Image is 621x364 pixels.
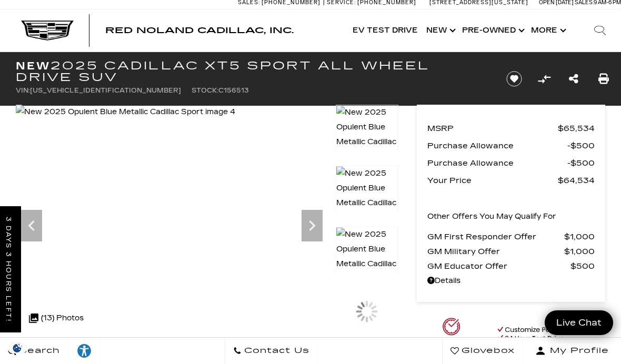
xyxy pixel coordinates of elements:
[427,173,558,188] span: Your Price
[16,87,30,94] span: VIN:
[567,138,595,153] span: $500
[16,59,51,72] strong: New
[427,259,595,274] a: GM Educator Offer $500
[427,209,556,224] p: Other Offers You May Qualify For
[442,338,523,364] a: Glovebox
[105,26,294,35] a: Red Noland Cadillac, Inc.
[422,9,458,52] a: New
[427,121,595,136] a: MSRP $65,534
[546,343,609,358] span: My Profile
[336,227,398,287] img: New 2025 Opulent Blue Metallic Cadillac Sport image 6
[242,343,309,358] span: Contact Us
[16,105,235,119] img: New 2025 Opulent Blue Metallic Cadillac Sport image 4
[579,9,621,52] div: Search
[16,343,60,358] span: Search
[192,87,218,94] span: Stock:
[24,306,89,331] div: (13) Photos
[68,343,100,359] div: Explore your accessibility options
[527,9,568,52] button: More
[503,70,526,87] button: Save vehicle
[551,317,607,329] span: Live Chat
[16,60,489,83] h1: 2025 Cadillac XT5 Sport All Wheel Drive SUV
[225,338,318,364] a: Contact Us
[427,274,595,288] a: Details
[105,25,294,35] span: Red Noland Cadillac, Inc.
[564,244,595,259] span: $1,000
[564,229,595,244] span: $1,000
[21,21,74,41] img: Cadillac Dark Logo with Cadillac White Text
[427,229,564,244] span: GM First Responder Offer
[30,87,181,94] span: [US_VEHICLE_IDENTIFICATION_NUMBER]
[21,210,42,241] div: Previous
[427,229,595,244] a: GM First Responder Offer $1,000
[458,9,527,52] a: Pre-Owned
[218,87,249,94] span: C156513
[558,173,595,188] span: $64,534
[5,342,29,353] section: Click to Open Cookie Consent Modal
[336,166,398,226] img: New 2025 Opulent Blue Metallic Cadillac Sport image 5
[536,71,552,87] button: Compare Vehicle
[427,244,595,259] a: GM Military Offer $1,000
[348,9,422,52] a: EV Test Drive
[598,72,609,86] a: Print this New 2025 Cadillac XT5 Sport All Wheel Drive SUV
[567,156,595,170] span: $500
[427,156,567,170] span: Purchase Allowance
[569,72,578,86] a: Share this New 2025 Cadillac XT5 Sport All Wheel Drive SUV
[427,259,570,274] span: GM Educator Offer
[427,138,567,153] span: Purchase Allowance
[558,121,595,136] span: $65,534
[427,138,595,153] a: Purchase Allowance $500
[545,310,613,335] a: Live Chat
[5,342,29,353] img: Opt-Out Icon
[302,210,323,241] div: Next
[427,244,564,259] span: GM Military Offer
[570,259,595,274] span: $500
[523,338,621,364] button: Open user profile menu
[459,343,515,358] span: Glovebox
[427,173,595,188] a: Your Price $64,534
[427,121,558,136] span: MSRP
[336,105,398,165] img: New 2025 Opulent Blue Metallic Cadillac Sport image 4
[68,338,101,364] a: Explore your accessibility options
[427,156,595,170] a: Purchase Allowance $500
